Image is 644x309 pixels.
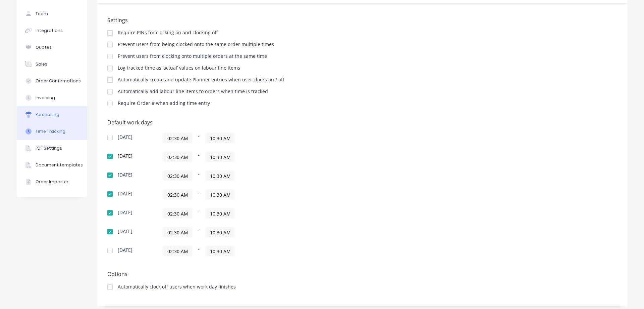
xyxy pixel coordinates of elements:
[36,28,63,34] div: Integrations
[118,54,267,59] div: Prevent users from clocking onto multiple orders at the same time
[162,245,330,256] div: -
[17,106,87,123] button: Purchasing
[118,229,132,234] div: [DATE]
[36,78,81,84] div: Order Confirmations
[118,101,210,106] div: Require Order # when adding time entry
[17,22,87,39] button: Integrations
[118,248,132,253] div: [DATE]
[162,151,330,162] div: -
[118,172,132,177] div: [DATE]
[17,73,87,89] button: Order Confirmations
[118,30,218,35] div: Require PINs for clocking on and clocking off
[163,170,192,181] input: Start
[205,133,235,143] input: Finish
[36,179,68,185] div: Order Importer
[205,189,235,199] input: Finish
[163,189,192,199] input: Start
[17,140,87,157] button: PDF Settings
[205,208,235,218] input: Finish
[36,95,55,101] div: Invoicing
[36,61,47,67] div: Sales
[162,170,330,181] div: -
[118,42,274,47] div: Prevent users from being clocked onto the same order multiple times
[118,191,132,196] div: [DATE]
[17,157,87,173] button: Document templates
[17,39,87,56] button: Quotes
[118,66,240,70] div: Log tracked time as ‘actual’ values on labour line items
[36,145,62,151] div: PDF Settings
[36,162,83,168] div: Document templates
[107,271,617,277] h5: Options
[107,119,617,126] h5: Default work days
[118,154,132,158] div: [DATE]
[162,132,330,143] div: -
[17,173,87,190] button: Order Importer
[205,152,235,162] input: Finish
[163,246,192,256] input: Start
[107,17,617,24] h5: Settings
[163,208,192,218] input: Start
[118,284,236,289] div: Automatically clock off users when work day finishes
[17,56,87,73] button: Sales
[118,77,284,82] div: Automatically create and update Planner entries when user clocks on / off
[118,135,132,140] div: [DATE]
[205,170,235,181] input: Finish
[163,133,192,143] input: Start
[163,227,192,237] input: Start
[162,227,330,237] div: -
[17,123,87,140] button: Time Tracking
[17,89,87,106] button: Invoicing
[17,5,87,22] button: Team
[36,128,65,134] div: Time Tracking
[118,210,132,215] div: [DATE]
[36,44,52,50] div: Quotes
[36,11,48,17] div: Team
[162,189,330,200] div: -
[118,89,268,94] div: Automatically add labour line items to orders when time is tracked
[36,112,59,118] div: Purchasing
[162,208,330,219] div: -
[163,152,192,162] input: Start
[205,227,235,237] input: Finish
[205,246,235,256] input: Finish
